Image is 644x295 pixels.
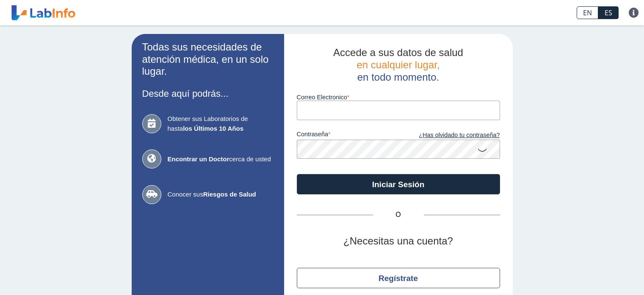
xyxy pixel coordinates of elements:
a: EN [577,6,598,19]
h2: ¿Necesitas una cuenta? [297,235,500,247]
b: Encontrar un Doctor [168,155,229,163]
span: cerca de usted [168,155,274,164]
span: en cualquier lugar, [357,59,439,70]
h3: Desde aquí podrás... [142,88,274,99]
span: Obtener sus Laboratorios de hasta [168,114,274,133]
label: contraseña [297,131,398,140]
b: Riesgos de Salud [203,191,256,198]
span: en todo momento. [357,71,439,83]
button: Regístrate [297,268,500,288]
h2: Todas sus necesidades de atención médica, en un solo lugar. [142,41,274,78]
a: ES [598,6,619,19]
span: O [373,210,424,220]
label: Correo Electronico [297,94,500,101]
span: Accede a sus datos de salud [333,47,463,58]
a: ¿Has olvidado tu contraseña? [398,131,500,140]
button: Iniciar Sesión [297,174,500,194]
b: los Últimos 10 Años [183,125,243,132]
span: Conocer sus [168,190,274,199]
